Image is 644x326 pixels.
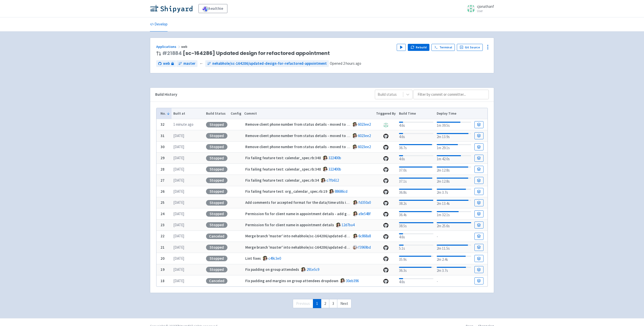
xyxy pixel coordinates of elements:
time: [DATE] [173,189,184,194]
a: fd350a0 [358,200,371,205]
div: Canceled [206,234,227,239]
div: Stopped [206,178,227,183]
img: Shipyard logo [150,5,192,13]
a: web [156,60,176,67]
div: 4.6s [399,277,433,285]
span: web [163,61,170,67]
b: 24 [160,211,165,216]
a: 6023ee2 [358,122,371,127]
b: 27 [160,178,165,183]
a: Build Details [474,199,484,206]
span: ← [199,61,203,67]
span: [sc-164286] Updated design for refactored appointment [162,50,330,56]
time: [DATE] [173,267,184,272]
div: Stopped [206,200,227,206]
a: healthie [198,4,227,13]
b: 30 [160,144,165,149]
div: Build History [155,92,367,97]
time: [DATE] [173,234,184,238]
strong: Remove client phone number from status details - moved to the client info card on top [245,144,390,149]
div: 37.0s [399,166,433,173]
div: 35.9s [399,255,433,263]
div: 2m 3.7s [437,188,471,195]
a: Git Source [457,44,483,51]
b: 26 [160,189,165,194]
div: 4.6s [399,232,433,240]
time: [DATE] [173,167,184,172]
time: [DATE] [173,200,184,205]
strong: Fix failing feature test: org_calendar_spec.rb:19 [245,189,327,194]
span: Opened [330,61,361,66]
th: Config [229,108,243,119]
b: 25 [160,200,165,205]
div: 4.6s [399,132,433,140]
div: 2m 12.8s [437,177,471,184]
a: c7fb612 [327,178,339,183]
b: 28 [160,167,165,172]
a: Build Details [474,177,484,184]
a: a9e548f [358,211,371,216]
div: 38.2s [399,199,433,207]
time: 1 minute ago [173,122,193,127]
div: Stopped [206,122,227,127]
a: Terminal [431,44,455,51]
a: Applications [156,44,181,49]
a: Build Details [474,143,484,150]
div: Canceled [206,278,227,284]
div: Stopped [206,167,227,172]
time: [DATE] [173,155,184,160]
b: 18 [160,278,165,283]
button: Play [397,44,406,51]
strong: Remove client phone number from status details - moved to the client info card on top [245,122,390,127]
a: 1 [313,299,321,308]
a: Build Details [474,210,484,217]
a: Develop [150,17,168,31]
a: Build Details [474,166,484,173]
th: Built at [172,108,204,119]
time: [DATE] [173,222,184,227]
strong: Fix failing feature test: calendar_spec.rb:34 [245,178,319,183]
div: Stopped [206,245,227,250]
strong: Fix failing feature test: calendar_spec.rb:348 [245,167,321,172]
a: c49c3e0 [268,256,281,261]
a: 30eb396 [346,278,359,283]
div: Stopped [206,189,227,194]
a: Build Details [474,277,484,284]
b: 31 [160,133,165,138]
a: cjonathanf User [464,5,494,13]
span: nehabhole/sc-164286/updated-design-for-refactored-appointment [212,61,327,67]
a: Build Details [474,221,484,229]
strong: Fix padding on group attendeds [245,267,299,272]
div: 36.7s [399,143,433,151]
button: Rebuild [408,44,429,51]
div: 4.6s [399,121,433,128]
time: [DATE] [173,144,184,149]
strong: Add comments for accepted format for the data/time utils in appointment details [245,200,383,205]
div: Stopped [206,222,227,228]
div: 37.1s [399,177,433,184]
a: Build Details [474,121,484,128]
div: 2m 12.8s [437,166,471,173]
time: [DATE] [173,178,184,183]
div: 2m 11.5s [437,244,471,251]
div: 2m 13.9s [437,132,471,140]
a: Build Details [474,244,484,251]
div: 36.4s [399,210,433,218]
input: Filter by commit or committer... [413,90,489,99]
strong: Remove client phone number from status details - moved to the client info card on top [245,133,390,138]
th: Commit [243,108,375,119]
a: 322400b [329,167,341,172]
time: 2 hours ago [343,61,361,66]
div: Stopped [206,144,227,150]
strong: Fix failing feature test: calendar_spec.rb:348 [245,155,321,160]
div: 2m 13.4s [437,199,471,207]
a: Build Details [474,255,484,262]
th: Build Time [397,108,435,119]
div: 4.6s [399,154,433,162]
a: 88686cd [335,189,347,194]
b: 23 [160,222,165,227]
a: nehabhole/sc-164286/updated-design-for-refactored-appointment [205,60,329,67]
div: Stopped [206,133,227,139]
b: 22 [160,234,165,238]
a: Build Details [474,266,484,273]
